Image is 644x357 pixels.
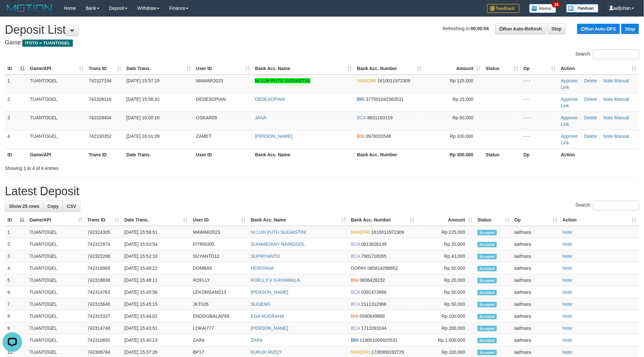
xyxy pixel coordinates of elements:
[576,201,639,210] label: Search:
[477,338,497,343] span: Accepted
[521,112,558,130] td: - - -
[563,266,572,271] a: Note
[5,63,27,75] th: ID: activate to sort column descending
[5,226,27,238] td: 1
[5,162,263,172] div: Showing 1 to 4 of 4 entries
[453,97,474,102] span: Rp 25,000
[417,286,475,298] td: Rp 50,000
[122,310,190,322] td: [DATE] 15:44:02
[357,115,366,120] span: BCA
[85,214,122,226] th: Trans ID: activate to sort column ascending
[190,262,248,274] td: DOMBA5
[5,310,27,322] td: 8
[512,286,560,298] td: aafmara
[255,97,285,102] a: DEDESOPIAN
[190,310,248,322] td: ENDOGBALAP99
[477,290,497,295] span: Accepted
[251,254,280,259] a: SUPRIYANTO
[85,274,122,286] td: 742318838
[417,250,475,262] td: Rp 43,000
[67,204,76,209] span: CSV
[563,302,572,307] a: Note
[512,334,560,346] td: aafmara
[355,63,424,75] th: Bank Acc. Number: activate to sort column ascending
[351,230,370,235] span: MANDIRI
[126,134,159,139] span: [DATE] 16:01:39
[5,185,639,198] h1: Latest Deposit
[512,226,560,238] td: aafmara
[361,290,386,295] span: Copy 0391473888 to clipboard
[122,286,190,298] td: [DATE] 15:45:56
[89,78,111,83] span: 742327194
[417,310,475,322] td: Rp 100,000
[351,302,360,307] span: BCA
[360,314,385,319] span: Copy 0590649868 to clipboard
[417,226,475,238] td: Rp 125,000
[85,262,122,274] td: 742318969
[251,278,300,283] a: ROFLLY V S AYAWAILA
[475,214,512,226] th: Status: activate to sort column ascending
[355,149,424,161] th: Bank Acc. Number
[450,78,473,83] span: Rp 125,000
[361,326,386,331] span: Copy 1711093244 to clipboard
[126,115,159,120] span: [DATE] 16:00:16
[368,266,398,271] span: Copy 085814298652 to clipboard
[477,326,497,331] span: Accepted
[424,149,483,161] th: Rp 300.000
[593,49,639,59] input: Search:
[552,2,561,7] span: 34
[27,93,86,112] td: TUANTOGEL
[563,350,572,355] a: Note
[604,115,613,120] a: Note
[5,112,27,130] td: 3
[190,274,248,286] td: ROFLLY
[5,40,639,46] h4: Game:
[190,214,248,226] th: User ID: activate to sort column ascending
[563,278,572,283] a: Note
[576,49,639,59] label: Search:
[558,149,639,161] th: Action
[85,334,122,346] td: 742310650
[5,250,27,262] td: 3
[417,298,475,310] td: Rp 50,000
[561,78,578,83] a: Approve
[563,326,572,331] a: Note
[43,201,63,212] a: Copy
[558,63,639,75] th: Action: activate to sort column ascending
[561,134,629,145] a: Manual Link
[512,238,560,250] td: aafmara
[483,63,521,75] th: Status: activate to sort column ascending
[190,286,248,298] td: LEKOMSAM213
[251,338,263,343] a: ZAINI
[27,250,85,262] td: TUANTOGEL
[251,302,271,307] a: SUGENG
[371,350,404,355] span: Copy 1730006192729 to clipboard
[27,274,85,286] td: TUANTOGEL
[5,322,27,334] td: 9
[521,75,558,93] td: - - -
[255,78,310,83] a: NI LUH PUTU SUGIASTINI
[521,149,558,161] th: Op
[477,302,497,307] span: Accepted
[196,97,226,102] span: DEDESOPIAN
[89,115,111,120] span: 742329404
[351,326,360,331] span: BCA
[351,254,360,259] span: BCA
[561,134,578,139] a: Approve
[27,226,85,238] td: TUANTOGEL
[547,23,566,34] a: Stop
[351,242,360,247] span: BCA
[27,298,85,310] td: TUANTOGEL
[5,214,27,226] th: ID: activate to sort column descending
[3,3,22,22] button: Open LiveChat chat widget
[122,334,190,346] td: [DATE] 15:40:13
[477,266,497,271] span: Accepted
[367,115,393,120] span: Copy 8831163119 to clipboard
[251,350,282,355] a: KUKUH RIZQY
[360,278,385,283] span: Copy 0836428232 to clipboard
[190,226,248,238] td: MAWAR2023
[512,250,560,262] td: aafmara
[593,201,639,210] input: Search:
[5,75,27,93] td: 1
[417,334,475,346] td: Rp 1,000,000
